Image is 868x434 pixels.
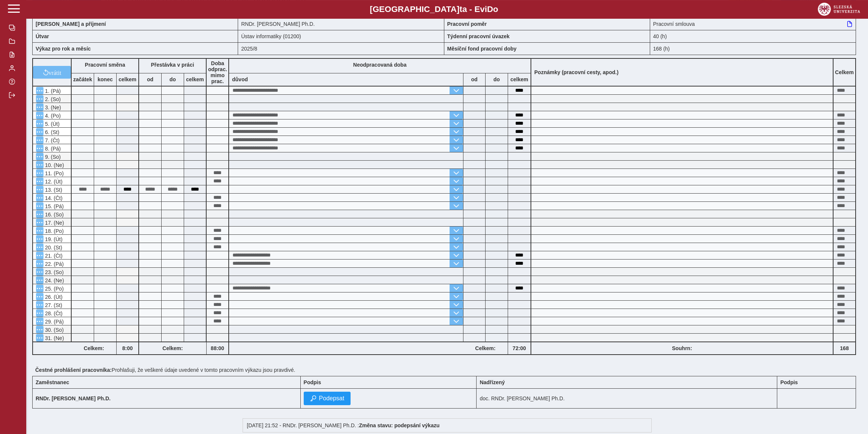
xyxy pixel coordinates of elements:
[359,422,440,428] b: Změna stavu: podepsání výkazu
[43,104,61,110] span: 3. (Ne)
[43,212,64,218] span: 16. (So)
[650,30,856,42] div: 40 (h)
[232,76,248,82] b: důvod
[477,389,777,409] td: doc. RNDr. [PERSON_NAME] Ph.D.
[36,186,43,193] button: Menu
[36,252,43,259] button: Menu
[508,345,531,351] b: 72:00
[36,227,43,234] button: Menu
[49,69,61,75] span: vrátit
[835,69,854,75] b: Celkem
[36,285,43,292] button: Menu
[117,345,138,351] b: 8:00
[43,170,64,176] span: 11. (Po)
[36,177,43,185] button: Menu
[36,202,43,210] button: Menu
[36,309,43,317] button: Menu
[36,318,43,325] button: Menu
[43,162,64,168] span: 10. (Ne)
[463,76,485,82] b: od
[43,137,60,143] span: 7. (Čt)
[43,294,63,300] span: 26. (Út)
[36,301,43,309] button: Menu
[43,203,64,209] span: 15. (Pá)
[207,345,228,351] b: 88:00
[151,62,194,68] b: Přestávka v práci
[36,136,43,144] button: Menu
[33,66,71,79] button: vrátit
[72,76,94,82] b: začátek
[36,243,43,251] button: Menu
[304,392,351,405] button: Podepsat
[32,364,862,376] div: Prohlašuji, že veškeré údaje uvedené v tomto pracovním výkazu jsou pravdivé.
[43,195,63,201] span: 14. (Čt)
[447,21,487,27] b: Pracovní poměr
[36,169,43,177] button: Menu
[36,21,106,27] b: [PERSON_NAME] a příjmení
[35,367,112,373] b: Čestné prohlášení pracovníka:
[162,76,184,82] b: do
[36,235,43,243] button: Menu
[85,62,125,68] b: Pracovní směna
[43,220,64,226] span: 17. (Ne)
[36,326,43,333] button: Menu
[139,345,206,351] b: Celkem:
[36,46,91,52] b: Výkaz pro rok a měsíc
[36,395,111,401] b: RNDr. [PERSON_NAME] Ph.D.
[780,379,798,385] b: Podpis
[43,335,64,341] span: 31. (Ne)
[36,260,43,267] button: Menu
[72,345,116,351] b: Celkem:
[36,194,43,201] button: Menu
[43,319,64,325] span: 29. (Pá)
[459,4,462,14] span: t
[36,153,43,160] button: Menu
[43,236,63,242] span: 19. (Út)
[486,76,508,82] b: do
[117,76,138,82] b: celkem
[43,129,59,135] span: 6. (St)
[22,4,846,14] b: [GEOGRAPHIC_DATA] a - Evi
[43,121,60,127] span: 5. (Út)
[43,253,63,259] span: 21. (Čt)
[43,146,61,152] span: 8. (Pá)
[43,310,63,316] span: 28. (Čt)
[493,4,498,14] span: o
[36,128,43,136] button: Menu
[238,30,444,42] div: Ústav informatiky (01200)
[43,302,62,308] span: 27. (St)
[43,154,61,160] span: 9. (So)
[43,96,61,102] span: 2. (So)
[36,293,43,300] button: Menu
[94,76,116,82] b: konec
[650,42,856,55] div: 168 (h)
[43,286,64,292] span: 25. (Po)
[447,46,517,52] b: Měsíční fond pracovní doby
[36,334,43,342] button: Menu
[238,18,444,30] div: RNDr. [PERSON_NAME] Ph.D.
[480,379,505,385] b: Nadřízený
[43,277,64,283] span: 24. (Ne)
[36,103,43,111] button: Menu
[834,345,855,351] b: 168
[36,112,43,119] button: Menu
[139,76,161,82] b: od
[508,76,531,82] b: celkem
[36,379,69,385] b: Zaměstnanec
[818,3,860,16] img: logo_web_su.png
[650,18,856,30] div: Pracovní smlouva
[43,113,61,119] span: 4. (Po)
[36,145,43,152] button: Menu
[36,210,43,218] button: Menu
[353,62,406,68] b: Neodpracovaná doba
[184,76,206,82] b: celkem
[36,87,43,94] button: Menu
[243,418,652,433] div: [DATE] 21:52 - RNDr. [PERSON_NAME] Ph.D. :
[43,179,63,185] span: 12. (Út)
[43,245,62,251] span: 20. (St)
[36,276,43,284] button: Menu
[43,269,64,275] span: 23. (So)
[36,161,43,169] button: Menu
[531,69,622,75] b: Poznámky (pracovní cesty, apod.)
[36,268,43,276] button: Menu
